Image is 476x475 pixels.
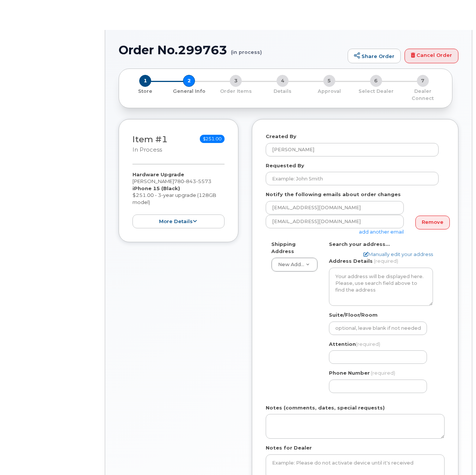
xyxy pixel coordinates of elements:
h3: Item #1 [132,135,168,154]
div: [PERSON_NAME] $251.00 - 3-year upgrade (128GB model) [132,171,225,229]
a: New Address [272,258,317,271]
label: Phone Number [329,369,370,377]
strong: Hardware Upgrade [132,171,184,177]
input: Example: John Smith [266,172,439,185]
label: Address Details [329,258,373,265]
span: New Address [278,262,311,267]
span: (required) [371,370,395,376]
small: in process [132,146,162,153]
label: Notes for Dealer [266,444,312,451]
button: more details [132,214,225,228]
a: add another email [359,229,404,235]
a: Remove [415,216,450,229]
label: Suite/Floor/Room [329,311,378,319]
a: 1 Store [125,87,166,95]
label: Notes (comments, dates, special requests) [266,404,385,411]
span: $251.00 [200,135,225,143]
label: Requested By [266,162,304,169]
label: Notify the following emails about order changes [266,191,401,198]
span: 843 [184,178,196,184]
input: optional, leave blank if not needed [329,322,427,335]
label: Search your address... [329,241,390,248]
h1: Order No.299763 [119,43,344,57]
span: 5573 [196,178,211,184]
small: (in process) [231,43,262,55]
label: Created By [266,133,296,140]
input: Example: john@appleseed.com [266,215,404,228]
a: Cancel Order [405,49,458,64]
a: Manually edit your address [363,251,433,258]
a: Share Order [348,49,401,64]
span: (required) [374,258,398,264]
strong: iPhone 15 (Black) [132,185,180,191]
label: Attention [329,341,380,348]
input: Example: john@appleseed.com [266,201,404,214]
label: Shipping Address [271,241,318,255]
p: Store [128,88,163,95]
span: 780 [174,178,211,184]
span: (required) [356,341,380,347]
span: 1 [139,75,151,87]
